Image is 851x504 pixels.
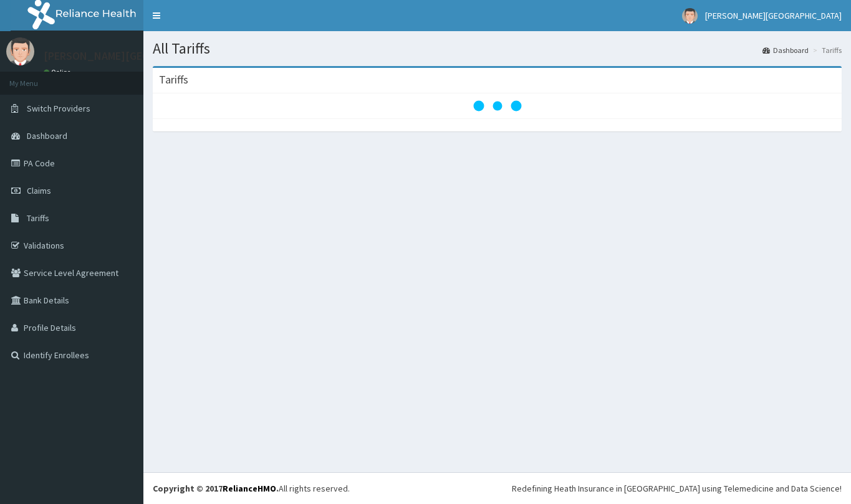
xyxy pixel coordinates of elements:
[44,50,228,62] p: [PERSON_NAME][GEOGRAPHIC_DATA]
[159,74,188,85] h3: Tariffs
[27,212,49,224] span: Tariffs
[27,185,51,196] span: Claims
[682,8,698,24] img: User Image
[6,37,34,65] img: User Image
[27,130,67,141] span: Dashboard
[810,45,842,55] li: Tariffs
[143,472,851,504] footer: All rights reserved.
[153,483,279,494] strong: Copyright © 2017 .
[153,40,842,57] h1: All Tariffs
[705,10,842,21] span: [PERSON_NAME][GEOGRAPHIC_DATA]
[512,482,842,495] div: Redefining Heath Insurance in [GEOGRAPHIC_DATA] using Telemedicine and Data Science!
[27,103,90,114] span: Switch Providers
[223,483,276,494] a: RelianceHMO
[473,81,522,131] svg: audio-loading
[762,45,809,55] a: Dashboard
[44,68,74,77] a: Online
